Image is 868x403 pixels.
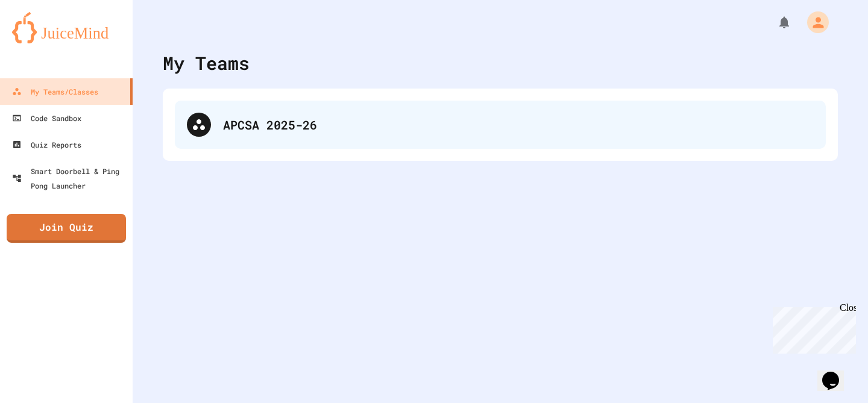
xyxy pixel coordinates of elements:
div: My Teams/Classes [12,84,98,99]
div: Code Sandbox [12,111,81,125]
div: Chat with us now!Close [5,5,83,77]
iframe: chat widget [817,355,856,391]
a: Join Quiz [7,214,126,243]
div: Quiz Reports [12,137,81,152]
div: APCSA 2025-26 [175,101,826,149]
div: My Teams [163,49,250,77]
div: My Notifications [755,12,794,33]
div: Smart Doorbell & Ping Pong Launcher [12,164,128,193]
div: APCSA 2025-26 [223,116,814,134]
img: logo-orange.svg [12,12,121,43]
div: My Account [794,8,832,36]
iframe: chat widget [768,302,856,354]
